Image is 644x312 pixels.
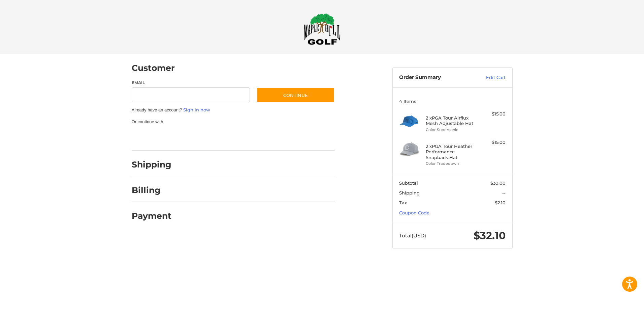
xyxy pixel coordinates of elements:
span: Tax [399,200,407,205]
img: Maple Hill Golf [303,13,341,45]
h2: Payment [132,211,171,221]
iframe: PayPal-paylater [187,132,237,144]
span: -- [502,190,506,196]
p: Already have an account? [132,107,335,113]
span: Total (USD) [399,232,426,239]
span: Subtotal [399,180,418,186]
a: Sign in now [183,107,210,112]
label: Email [132,80,250,86]
li: Color Supersonic [426,127,477,133]
span: Shipping [399,190,420,196]
iframe: PayPal-paypal [129,132,180,144]
h3: 4 Items [399,99,506,104]
h2: Customer [132,63,175,73]
span: $30.00 [490,180,506,186]
a: Coupon Code [399,210,429,215]
a: Edit Cart [472,74,506,81]
h2: Shipping [132,159,171,170]
h3: Order Summary [399,74,472,81]
li: Color Tradedawn [426,161,477,166]
button: Continue [257,87,335,103]
iframe: PayPal-venmo [244,132,294,144]
div: $15.00 [479,139,506,146]
h4: 2 x PGA Tour Heather Performance Snapback Hat [426,144,477,160]
p: Or continue with [132,119,335,125]
span: $2.10 [495,200,506,205]
h4: 2 x PGA Tour Airflux Mesh Adjustable Hat [426,115,477,126]
h2: Billing [132,185,171,196]
div: $15.00 [479,111,506,118]
span: $32.10 [474,229,506,242]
